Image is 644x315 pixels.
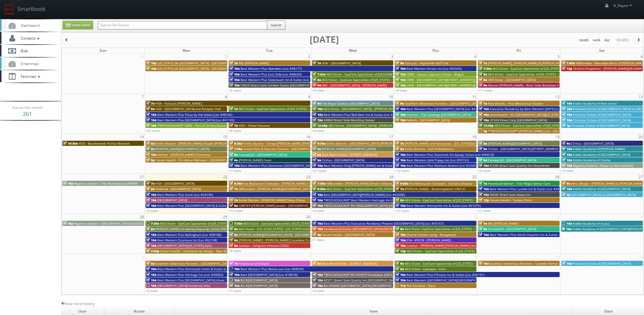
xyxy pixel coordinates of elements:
[229,61,238,65] span: 7a
[312,198,323,202] span: 10a
[146,61,157,65] span: 10p
[155,261,231,266] span: Southern Veterinary Partners - [GEOGRAPHIC_DATA]
[322,61,361,65] span: HGV - [GEOGRAPHIC_DATA]
[18,35,41,41] span: Contacts
[479,78,487,82] span: 8a
[229,181,242,186] span: 6:30a
[329,123,415,128] span: AEG Vision - [GEOGRAPHIC_DATA] - [PERSON_NAME] Cypress
[243,221,353,226] span: AEG Vision - EyeCare Specialties of [US_STATE] – [PERSON_NAME] Eye Clinic
[18,48,28,53] span: Bids
[488,78,536,82] span: UMI Stone - [GEOGRAPHIC_DATA]
[239,233,325,237] span: [PERSON_NAME][GEOGRAPHIC_DATA] - [GEOGRAPHIC_DATA]
[405,61,448,65] span: Eva-Last - Highlands Golf Club
[239,261,269,266] span: ProSource of Oxnard
[312,238,324,242] a: +1 more
[407,152,494,157] span: Best Western Plus Shamrock Inn &amp; Suites (Loc #44518)
[239,198,305,202] span: Smile Doctors - [PERSON_NAME] Chevy Chase
[146,118,156,122] span: 10a
[479,187,489,191] span: 10a
[312,147,321,151] span: 8a
[488,147,561,151] span: Cirillas - [GEOGRAPHIC_DATA] ([STREET_ADDRESS])
[324,193,405,197] span: Best [GEOGRAPHIC_DATA][PERSON_NAME] (Loc #62096)
[407,83,504,87] span: CBRE - [GEOGRAPHIC_DATA][STREET_ADDRESS][GEOGRAPHIC_DATA]
[158,61,241,65] span: [US_STATE] de [GEOGRAPHIC_DATA] - [GEOGRAPHIC_DATA]
[156,158,240,162] span: Forum Health - Pro Active Wellness - [GEOGRAPHIC_DATA]
[479,72,487,76] span: 8a
[157,123,273,128] span: *RESCHEDULING* CBRE - Port of LA Distribution Center - [GEOGRAPHIC_DATA] 1
[312,78,321,82] span: 8a
[562,147,572,151] span: 10a
[146,261,155,266] span: 8a
[240,72,302,76] span: Best Western Plus East Side (Loc #68029)
[562,221,572,226] span: 10a
[479,227,487,231] span: 9a
[405,227,506,231] span: AEG Vision -EyeCare Specialties of [US_STATE] – Eyes On Sammamish
[146,129,160,133] a: +12 more
[239,107,356,111] span: AEG Vision - EyeCare Specialties of [US_STATE] – EyeCare in [GEOGRAPHIC_DATA]
[155,181,194,186] span: HGV - [GEOGRAPHIC_DATA]
[571,181,643,186] span: Arris Design - [PERSON_NAME] & [PERSON_NAME]
[562,181,570,186] span: 9a
[239,187,320,191] span: iMBranded - [PERSON_NAME][GEOGRAPHIC_DATA] BMW
[395,78,406,82] span: 10a
[405,261,513,266] span: AEG Vision - EyeCare Specialties of [US_STATE] – [PERSON_NAME] Eye Care
[407,112,471,117] span: Horizon - The Landings [GEOGRAPHIC_DATA]
[562,187,572,191] span: 10a
[324,112,403,117] span: Best Western Plus Red Deer Inn & Suites (Loc #61062)
[312,227,323,231] span: 10a
[488,129,583,133] span: **RESCHEDULING** [PERSON_NAME]-Last - [GEOGRAPHIC_DATA]
[146,233,156,237] span: 10a
[395,112,406,117] span: 10a
[155,227,245,231] span: [PERSON_NAME] Inn &amp;amp;amp; Suites [PERSON_NAME]
[146,158,155,162] span: 5p
[322,261,377,266] span: Rack Room Shoes - [STREET_ADDRESS]
[229,209,243,213] a: +15 more
[395,61,404,65] span: 9a
[395,233,406,237] span: 10a
[146,66,157,71] span: 10p
[158,66,241,71] span: [US_STATE] de [GEOGRAPHIC_DATA] - [GEOGRAPHIC_DATA]
[157,238,217,242] span: Best Western Sicamous Inn (Loc #62108)
[240,83,320,87] span: CA559 Direct Sale Comfort Suites [GEOGRAPHIC_DATA]
[395,187,404,191] span: 7a
[492,66,597,71] span: AEG Vision - EyeCare Specialties of [US_STATE] – [PERSON_NAME] Vision
[74,221,143,226] span: Regency Centers - [GEOGRAPHIC_DATA] (63020)
[229,249,241,253] a: +8 more
[322,147,376,151] span: [PERSON_NAME][GEOGRAPHIC_DATA]
[488,158,536,162] span: Concept3D - [GEOGRAPHIC_DATA]
[312,112,323,117] span: 10a
[229,203,238,208] span: 8a
[157,152,211,157] span: DuPont - [PERSON_NAME] Plantation
[79,141,130,146] span: HGV - Beachwoods Partial Reshoot
[146,152,156,157] span: 10a
[312,169,326,173] a: +21 more
[239,61,269,65] span: MSI [PERSON_NAME]
[490,233,578,237] span: Best Western Plus North Houston Inn & Suites (Loc #44475)
[239,152,287,157] span: Concept3D - [GEOGRAPHIC_DATA]
[312,181,325,186] span: 7:30a
[490,118,547,122] span: UT424 Direct Sale [GEOGRAPHIC_DATA]
[490,112,561,117] span: ScionHealth - KH [GEOGRAPHIC_DATA][US_STATE]
[490,163,550,168] span: FL508 Direct Sale Quality Inn Oceanfront
[324,163,414,168] span: Best Western King [PERSON_NAME] Inn & Suites (Loc #62106)
[407,158,469,162] span: Best Western Gold Poppy Inn (Loc #03153)
[239,123,270,128] span: HGV - Tahoe Seasons
[395,83,406,87] span: 10a
[229,78,240,82] span: 10a
[63,141,78,146] span: 10:30a
[562,163,572,168] span: 10a
[229,233,238,237] span: 8a
[395,209,409,213] a: +12 more
[407,78,504,82] span: CBRE - [GEOGRAPHIC_DATA][STREET_ADDRESS][GEOGRAPHIC_DATA]
[395,243,406,248] span: 10a
[407,249,534,253] span: AEG Vision - EyeCare Specialties of [US_STATE] – Primary EyeCare ([GEOGRAPHIC_DATA])
[157,203,247,208] span: Best Western Plus [GEOGRAPHIC_DATA] & Suites (Loc #61086)
[312,61,321,65] span: 7a
[146,187,155,191] span: 8a
[479,198,489,202] span: 12p
[229,123,238,128] span: 7a
[395,198,404,202] span: 8a
[322,158,364,162] span: Cirillas - [GEOGRAPHIC_DATA]
[614,3,634,8] span: K_Payne
[407,163,478,168] span: Best Western Plus Waltham Boston (Loc #22009)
